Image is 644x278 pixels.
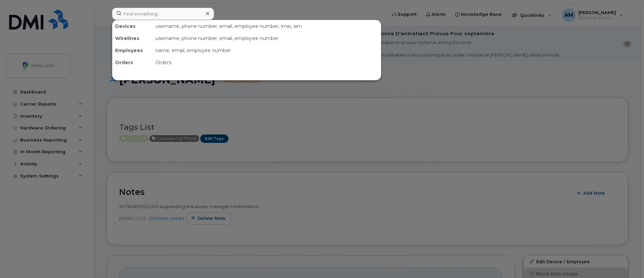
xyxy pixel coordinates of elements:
div: name, email, employee number [153,44,381,56]
div: Wirelines [112,32,153,44]
div: username, phone number, email, employee number [153,32,381,44]
div: Orders [112,56,153,69]
div: Devices [112,20,153,32]
div: Employees [112,44,153,56]
div: username, phone number, email, employee number, imei, sim [153,20,381,32]
div: Orders [153,56,381,69]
